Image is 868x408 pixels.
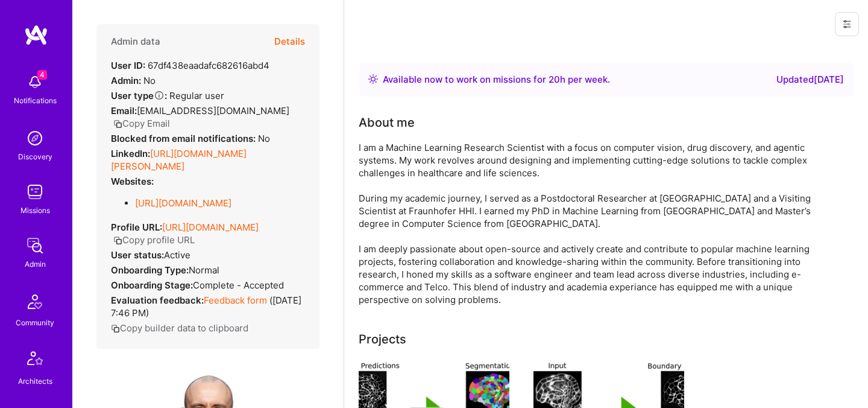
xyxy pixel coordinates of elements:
div: Projects [359,330,406,348]
i: icon Copy [111,324,120,333]
img: logo [24,24,48,46]
div: Missions [20,204,50,217]
h4: Admin data [111,36,160,47]
div: Regular user [111,89,224,102]
div: Available now to work on missions for h per week . [383,72,610,87]
div: 67df438eaadafc682616abd4 [111,59,269,72]
img: Community [20,287,49,316]
div: No [111,132,270,145]
img: admin teamwork [23,234,47,258]
i: icon Copy [113,120,122,129]
div: ( [DATE] 7:46 PM ) [111,294,305,319]
span: 20 [549,74,560,85]
a: [URL][DOMAIN_NAME][PERSON_NAME] [111,148,247,172]
button: Copy profile URL [113,234,195,246]
strong: LinkedIn: [111,148,150,159]
div: About me [359,113,415,132]
strong: User type : [111,90,167,101]
button: Copy builder data to clipboard [111,322,248,334]
a: [URL][DOMAIN_NAME] [135,197,231,209]
strong: Blocked from email notifications: [111,133,258,144]
img: teamwork [23,180,47,204]
img: bell [23,70,47,94]
strong: Email: [111,105,137,116]
div: I am a Machine Learning Research Scientist with a focus on computer vision, drug discovery, and a... [359,141,841,306]
strong: Onboarding Type: [111,264,189,276]
i: Help [154,90,165,101]
strong: Evaluation feedback: [111,295,204,306]
div: Admin [25,258,46,270]
strong: Onboarding Stage: [111,279,193,291]
img: Architects [20,346,49,375]
div: Community [16,316,54,329]
i: icon Copy [113,236,122,245]
a: Feedback form [204,295,267,306]
div: Discovery [18,150,52,163]
button: Details [274,24,305,59]
strong: Admin: [111,75,141,86]
a: [URL][DOMAIN_NAME] [162,222,259,233]
div: Architects [18,375,52,387]
img: discovery [23,126,47,150]
strong: User ID: [111,60,145,71]
span: Active [164,249,190,261]
div: Updated [DATE] [776,72,844,87]
span: Complete - Accepted [193,279,284,291]
div: No [111,74,156,87]
button: Copy Email [113,117,170,130]
img: Availability [368,74,378,84]
span: normal [189,264,219,276]
div: Notifications [14,94,57,107]
strong: Websites: [111,176,154,187]
strong: User status: [111,249,164,261]
span: [EMAIL_ADDRESS][DOMAIN_NAME] [137,105,289,116]
span: 4 [37,70,47,80]
strong: Profile URL: [111,222,162,233]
